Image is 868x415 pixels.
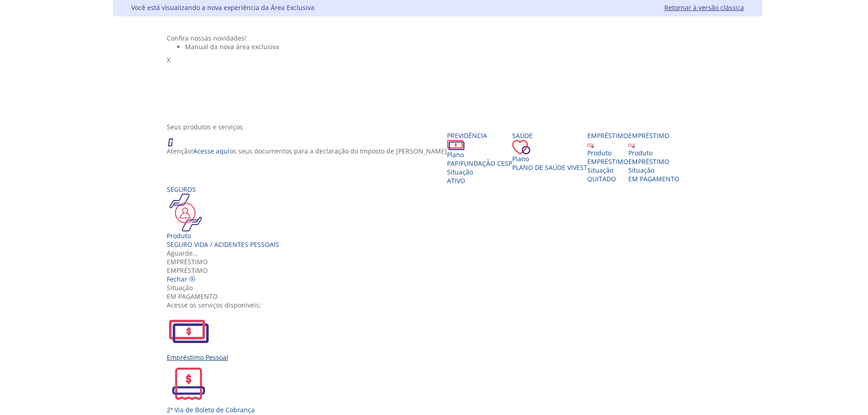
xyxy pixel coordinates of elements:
[167,185,279,194] div: Seguros
[167,309,211,353] img: EmprestimoPessoal.svg
[628,157,679,166] div: EMPRÉSTIMO
[587,166,628,174] div: Situação
[167,362,708,414] a: 2ª Via de Boleto de Cobrança
[167,123,708,414] section: <span lang="en" dir="ltr">ProdutosCard</span>
[628,149,679,157] div: Produto
[512,131,587,172] a: Saúde PlanoPlano de Saúde VIVEST
[587,142,594,149] img: ico_emprestimo.svg
[447,140,465,150] img: ico_dinheiro.png
[167,34,708,113] section: <span lang="pt-BR" dir="ltr">Visualizador do Conteúdo da Web</span> 1
[587,157,628,166] div: EMPRÉSTIMO
[167,283,708,292] div: Situação
[167,194,205,231] img: ico_seguros.png
[167,147,447,155] p: Atenção! os seus documentos para a declaração do Imposto de [PERSON_NAME]
[628,131,679,140] div: Empréstimo
[447,150,512,159] div: Plano
[167,275,187,283] span: Fechar
[167,123,708,131] div: Seus produtos e serviços
[628,142,635,149] img: ico_emprestimo.svg
[512,131,587,140] div: Saúde
[167,275,195,283] a: Fechar
[587,131,628,183] a: Empréstimo Produto EMPRÉSTIMO Situação QUITADO
[167,249,708,257] div: Aguarde...
[447,131,512,140] div: Previdência
[512,163,587,172] span: Plano de Saúde VIVEST
[587,149,628,157] div: Produto
[167,362,211,405] img: 2ViaCobranca.svg
[628,174,679,183] span: EM PAGAMENTO
[587,131,628,140] div: Empréstimo
[167,301,708,309] div: Acesse os serviços disponíveis:
[587,174,616,183] span: QUITADO
[628,166,679,174] div: Situação
[664,3,744,12] a: Retornar à versão clássica
[167,266,208,275] span: EMPRÉSTIMO
[131,3,314,12] div: Você está visualizando a nova experiência da Área Exclusiva
[512,154,587,163] div: Plano
[447,131,512,185] a: Previdência PlanoPAP/Fundação CESP SituaçãoAtivo
[167,309,708,362] a: Empréstimo Pessoal
[512,140,530,154] img: ico_coracao.png
[167,185,279,249] a: Seguros Produto Seguro Vida / Acidentes Pessoais
[193,147,230,155] a: Acesse aqui
[447,159,512,168] span: PAP/Fundação CESP
[447,176,465,185] span: Ativo
[167,231,279,240] div: Produto
[167,292,708,301] div: EM PAGAMENTO
[167,34,708,42] div: Confira nossas novidades!
[447,168,512,176] div: Situação
[185,42,279,51] span: Manual da nova área exclusiva
[167,56,170,64] span: X
[167,131,182,147] img: ico_atencao.png
[167,257,708,266] div: Empréstimo
[167,353,708,362] div: Empréstimo Pessoal
[167,240,279,249] div: Seguro Vida / Acidentes Pessoais
[628,131,679,183] a: Empréstimo Produto EMPRÉSTIMO Situação EM PAGAMENTO
[167,405,708,414] div: 2ª Via de Boleto de Cobrança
